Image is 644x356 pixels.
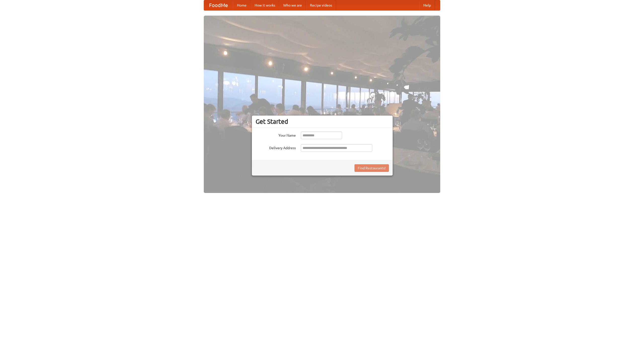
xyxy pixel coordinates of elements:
a: Home [233,0,251,10]
a: FoodMe [204,0,233,10]
label: Delivery Address [256,144,296,150]
a: Who we are [279,0,306,10]
label: Your Name [256,132,296,138]
a: Recipe videos [306,0,336,10]
a: How it works [251,0,279,10]
h3: Get Started [256,118,389,125]
a: Help [419,0,435,10]
button: Find Restaurants! [354,164,389,172]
